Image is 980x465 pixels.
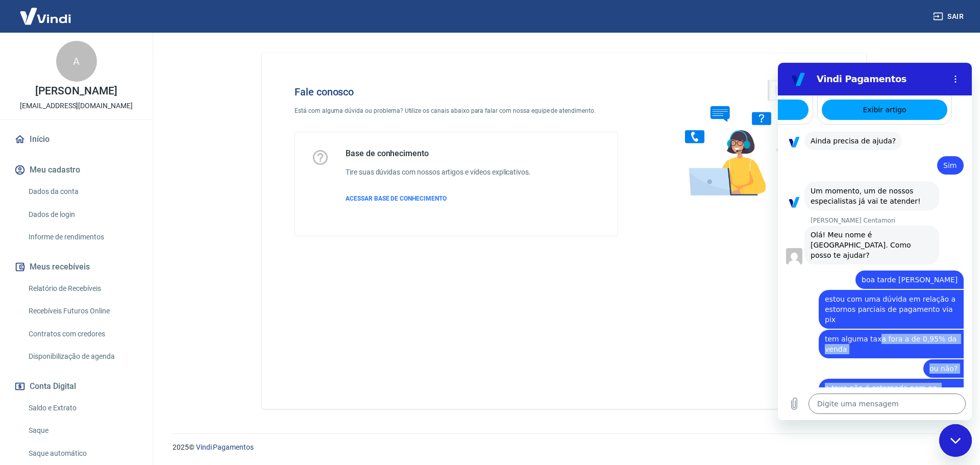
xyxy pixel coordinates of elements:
[346,149,531,159] h5: Base de conhecimento
[24,324,140,345] a: Contratos com credores
[778,63,972,420] iframe: Janela de mensagens
[35,86,117,96] p: [PERSON_NAME]
[12,375,140,398] button: Conta Digital
[346,167,531,178] h6: Tire suas dúvidas com nossos artigos e vídeos explicativos.
[295,86,618,98] h4: Fale conosco
[173,442,955,453] p: 2025 ©
[346,194,531,203] a: ACESSAR BASE DE CONHECIMENTO
[56,41,97,82] div: A
[24,398,140,419] a: Saldo e Extrato
[12,159,140,181] button: Meu cadastro
[24,420,140,441] a: Saque
[196,443,254,451] a: Vindi Pagamentos
[24,278,140,299] a: Relatório de Recebíveis
[24,301,140,322] a: Recebíveis Futuros Online
[931,7,968,26] button: Sair
[24,227,140,248] a: Informe de rendimentos
[20,101,133,111] p: [EMAIL_ADDRESS][DOMAIN_NAME]
[12,1,79,32] img: Vindi
[24,346,140,367] a: Disponibilização de agenda
[665,69,820,206] img: Fale conosco
[12,128,140,151] a: Início
[24,204,140,225] a: Dados de login
[346,195,447,202] span: ACESSAR BASE DE CONHECIMENTO
[12,256,140,278] button: Meus recebíveis
[24,443,140,464] a: Saque automático
[24,181,140,202] a: Dados da conta
[295,106,618,115] p: Está com alguma dúvida ou problema? Utilize os canais abaixo para falar com nossa equipe de atend...
[939,424,972,457] iframe: Botão para abrir a janela de mensagens, conversa em andamento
